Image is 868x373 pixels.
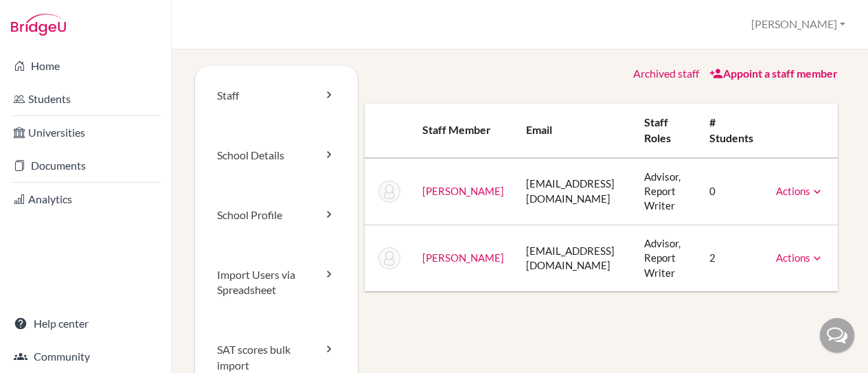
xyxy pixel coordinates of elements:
th: Staff member [411,104,515,158]
img: Juliana Vásquez [378,247,400,269]
th: Email [515,104,634,158]
a: School Profile [195,185,358,245]
a: Help center [3,310,168,337]
th: # students [698,104,765,158]
a: Actions [776,251,824,264]
a: Import Users via Spreadsheet [195,245,358,321]
a: Archived staff [633,67,699,80]
a: Universities [3,119,168,146]
a: Documents [3,152,168,179]
a: Students [3,85,168,113]
a: Analytics [3,185,168,213]
td: 0 [698,158,765,225]
a: Home [3,52,168,80]
a: Actions [776,185,824,197]
td: Advisor, Report Writer [633,225,698,291]
td: [EMAIL_ADDRESS][DOMAIN_NAME] [515,158,634,225]
a: Appoint a staff member [709,67,838,80]
img: Maria Clara Mojica [378,181,400,203]
button: [PERSON_NAME] [745,12,852,37]
a: School Details [195,126,358,185]
td: [EMAIL_ADDRESS][DOMAIN_NAME] [515,225,634,291]
td: 2 [698,225,765,291]
a: [PERSON_NAME] [422,185,504,197]
a: Community [3,343,168,370]
th: Staff roles [633,104,698,158]
a: Staff [195,66,358,126]
img: Bridge-U [11,14,66,36]
a: [PERSON_NAME] [422,251,504,264]
td: Advisor, Report Writer [633,158,698,225]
